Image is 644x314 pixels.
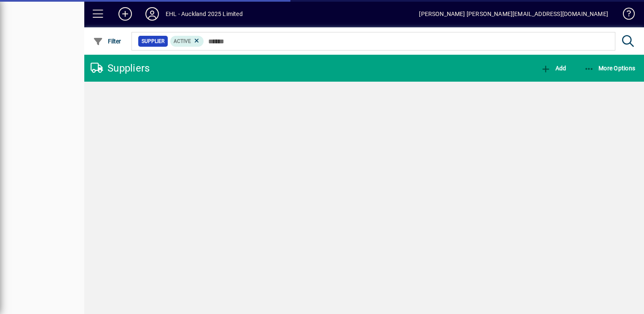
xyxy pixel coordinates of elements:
span: Filter [93,38,121,45]
button: Add [539,61,568,76]
span: Add [541,65,566,72]
span: Active [174,38,191,44]
div: Suppliers [91,61,150,75]
div: EHL - Auckland 2025 Limited [166,7,243,21]
button: Profile [139,6,166,21]
a: Knowledge Base [617,2,633,29]
button: Add [112,6,139,21]
button: Filter [91,34,123,49]
div: [PERSON_NAME] [PERSON_NAME][EMAIL_ADDRESS][DOMAIN_NAME] [419,7,608,21]
span: Supplier [142,37,164,45]
span: More Options [584,65,636,72]
button: More Options [582,61,638,76]
mat-chip: Activation Status: Active [170,36,204,47]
